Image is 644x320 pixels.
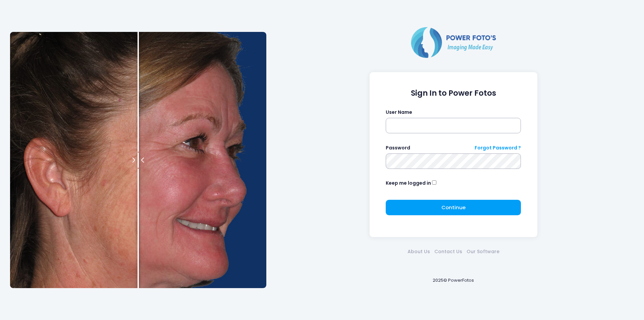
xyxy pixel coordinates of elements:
[475,144,521,151] a: Forgot Password ?
[464,248,501,255] a: Our Software
[441,204,466,211] span: Continue
[386,200,521,215] button: Continue
[386,144,410,151] label: Password
[408,26,499,59] img: Logo
[386,109,412,116] label: User Name
[405,248,432,255] a: About Us
[432,248,464,255] a: Contact Us
[386,89,521,98] h1: Sign In to Power Fotos
[386,180,431,187] label: Keep me logged in
[273,266,634,294] div: 2025© PowerFotos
